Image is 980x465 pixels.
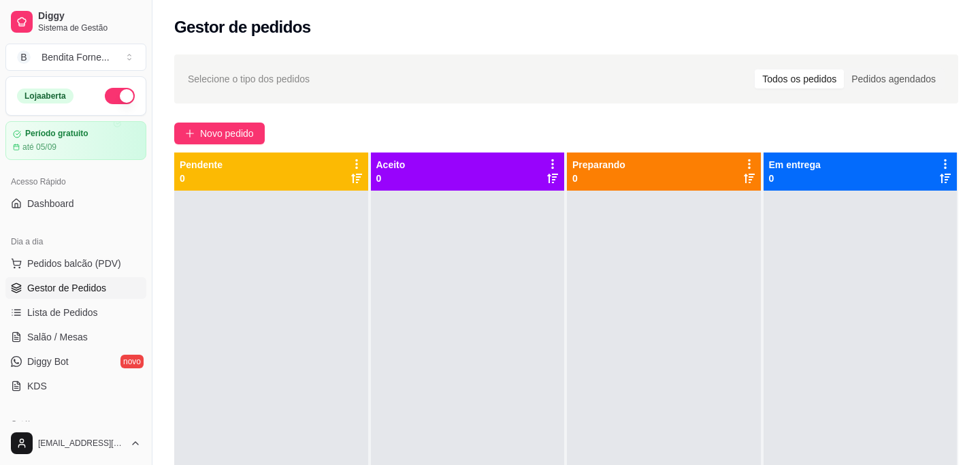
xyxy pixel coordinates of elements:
p: Aceito [376,158,406,172]
p: 0 [376,172,406,185]
span: Sistema de Gestão [38,22,141,33]
a: DiggySistema de Gestão [5,5,146,38]
a: Dashboard [5,193,146,214]
div: Catálogo [5,413,146,435]
p: 0 [769,172,821,185]
span: Gestor de Pedidos [27,281,106,295]
span: Diggy Bot [27,355,69,368]
p: Preparando [572,158,625,172]
div: Acesso Rápido [5,171,146,193]
span: Pedidos balcão (PDV) [27,257,121,270]
p: Pendente [180,158,223,172]
a: KDS [5,375,146,397]
article: Período gratuito [25,129,88,139]
span: Diggy [38,10,141,22]
span: Novo pedido [200,126,254,141]
span: Lista de Pedidos [27,306,98,319]
button: [EMAIL_ADDRESS][DOMAIN_NAME] [5,427,146,460]
div: Todos os pedidos [755,69,844,89]
span: Salão / Mesas [27,330,88,344]
a: Diggy Botnovo [5,351,146,372]
a: Gestor de Pedidos [5,277,146,299]
p: Em entrega [769,158,821,172]
button: Pedidos balcão (PDV) [5,253,146,274]
h2: Gestor de pedidos [174,16,311,38]
div: Loja aberta [17,89,73,103]
p: 0 [572,172,625,185]
div: Bendita Forne ... [42,50,110,64]
a: Salão / Mesas [5,326,146,348]
span: [EMAIL_ADDRESS][DOMAIN_NAME] [38,438,125,449]
button: Alterar Status [105,88,135,104]
a: Lista de Pedidos [5,302,146,323]
a: Período gratuitoaté 05/09 [5,121,146,160]
article: até 05/09 [22,142,56,153]
div: Pedidos agendados [844,69,943,89]
button: Novo pedido [174,123,265,144]
button: Select a team [5,44,146,71]
span: Selecione o tipo dos pedidos [188,71,310,86]
p: 0 [180,172,223,185]
span: Dashboard [27,197,74,210]
span: B [17,50,31,64]
span: plus [185,129,195,138]
div: Dia a dia [5,231,146,253]
span: KDS [27,379,47,393]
